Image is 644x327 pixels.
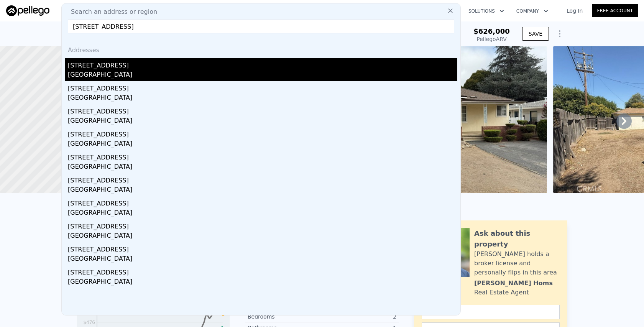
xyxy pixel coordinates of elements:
div: [GEOGRAPHIC_DATA] [68,93,457,104]
button: Show Options [552,26,567,41]
div: [GEOGRAPHIC_DATA] [68,254,457,265]
div: [GEOGRAPHIC_DATA] [68,116,457,127]
div: [STREET_ADDRESS] [68,265,457,277]
div: [GEOGRAPHIC_DATA] [68,231,457,242]
div: Ask about this property [474,228,560,250]
div: [STREET_ADDRESS] [68,242,457,254]
div: [STREET_ADDRESS] [68,127,457,139]
span: Search an address or region [65,7,157,16]
button: Solutions [462,4,510,18]
div: Real Estate Agent [474,288,529,297]
input: Enter an address, city, region, neighborhood or zip code [68,20,454,33]
div: [STREET_ADDRESS] [68,58,457,70]
div: [STREET_ADDRESS] [68,104,457,116]
div: Pellego ARV [473,35,510,43]
div: Bedrooms [248,313,322,320]
div: 2 [322,313,396,320]
div: [GEOGRAPHIC_DATA] [68,277,457,288]
input: Name [422,305,560,319]
div: [PERSON_NAME] holds a broker license and personally flips in this area [474,250,560,277]
tspan: $476 [83,320,95,325]
div: [GEOGRAPHIC_DATA] [68,185,457,196]
div: [GEOGRAPHIC_DATA] [68,162,457,173]
span: $626,000 [473,27,510,35]
a: Log In [557,7,592,15]
div: Addresses [65,39,457,58]
button: Company [510,4,554,18]
div: [STREET_ADDRESS] [68,81,457,93]
div: [PERSON_NAME] Homs [474,279,553,288]
div: [STREET_ADDRESS] [68,219,457,231]
div: [STREET_ADDRESS] [68,150,457,162]
div: [GEOGRAPHIC_DATA] [68,70,457,81]
div: [GEOGRAPHIC_DATA] [68,139,457,150]
div: [GEOGRAPHIC_DATA] [68,208,457,219]
a: Free Account [592,4,638,17]
button: SAVE [522,27,549,41]
div: [STREET_ADDRESS] [68,196,457,208]
img: Pellego [6,5,49,16]
div: [STREET_ADDRESS] [68,173,457,185]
